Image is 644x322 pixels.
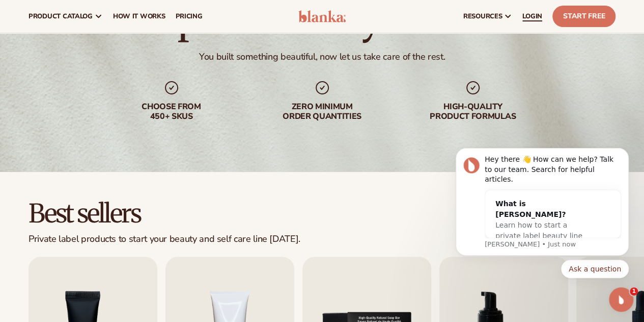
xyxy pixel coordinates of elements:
div: You built something beautiful, now let us take care of the rest. [199,51,445,63]
iframe: Intercom live chat [609,287,633,312]
div: Zero minimum order quantities [257,102,387,121]
span: How It Works [113,12,165,20]
span: LOGIN [522,12,542,20]
h2: Best sellers [29,201,300,228]
div: Private label products to start your beauty and self care line [DATE]. [29,234,300,245]
span: resources [463,12,502,20]
a: Start Free [552,6,615,27]
img: logo [298,10,346,22]
div: High-quality product formulas [408,102,538,121]
div: Choose from 450+ Skus [106,102,237,121]
span: product catalog [29,12,93,20]
iframe: Intercom notifications message [440,146,644,317]
span: 1 [630,287,638,295]
span: pricing [175,12,202,20]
